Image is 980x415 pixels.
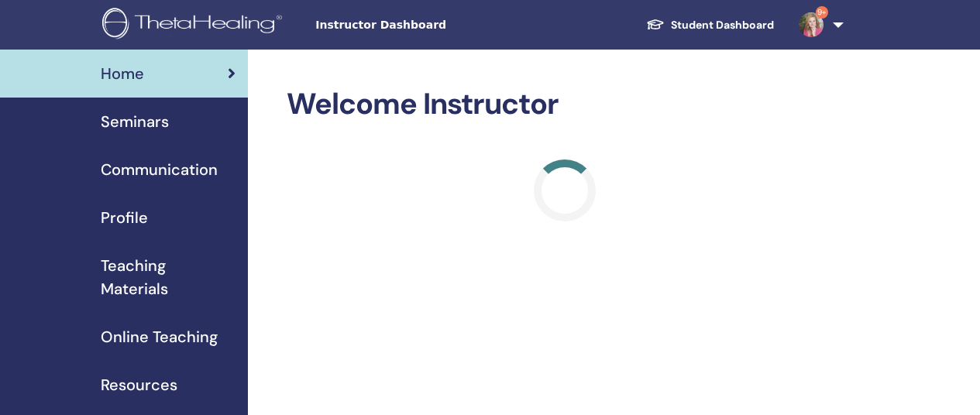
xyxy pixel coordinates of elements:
[101,62,144,85] span: Home
[315,17,548,33] span: Instructor Dashboard
[101,254,236,300] span: Teaching Materials
[799,12,824,37] img: default.jpg
[101,373,177,396] span: Resources
[816,6,828,19] span: 9+
[287,87,844,122] h2: Welcome Instructor
[102,8,287,43] img: logo.png
[101,110,169,133] span: Seminars
[646,18,665,31] img: graduation-cap-white.svg
[101,325,218,348] span: Online Teaching
[101,158,218,181] span: Communication
[101,206,148,229] span: Profile
[634,11,786,39] a: Student Dashboard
